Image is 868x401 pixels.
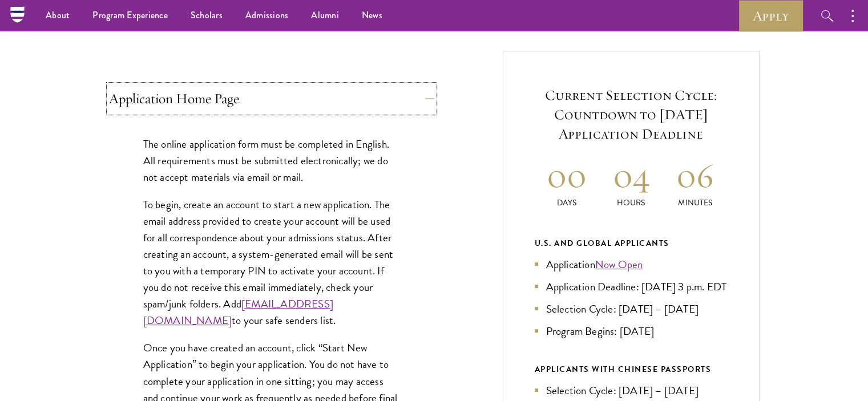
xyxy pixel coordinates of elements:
li: Selection Cycle: [DATE] – [DATE] [535,382,728,399]
h5: Current Selection Cycle: Countdown to [DATE] Application Deadline [535,86,728,144]
h2: 06 [663,154,728,197]
li: Application Deadline: [DATE] 3 p.m. EDT [535,278,728,295]
p: To begin, create an account to start a new application. The email address provided to create your... [143,196,400,329]
div: U.S. and Global Applicants [535,236,728,250]
button: Application Home Page [109,85,434,112]
p: Days [535,197,599,209]
div: APPLICANTS WITH CHINESE PASSPORTS [535,362,728,376]
li: Program Begins: [DATE] [535,323,728,339]
h2: 04 [599,154,663,197]
a: [EMAIL_ADDRESS][DOMAIN_NAME] [143,295,333,329]
p: Minutes [663,197,728,209]
p: The online application form must be completed in English. All requirements must be submitted elec... [143,136,400,185]
a: Now Open [595,256,643,273]
p: Hours [599,197,663,209]
li: Selection Cycle: [DATE] – [DATE] [535,301,728,317]
h2: 00 [535,154,599,197]
li: Application [535,256,728,273]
